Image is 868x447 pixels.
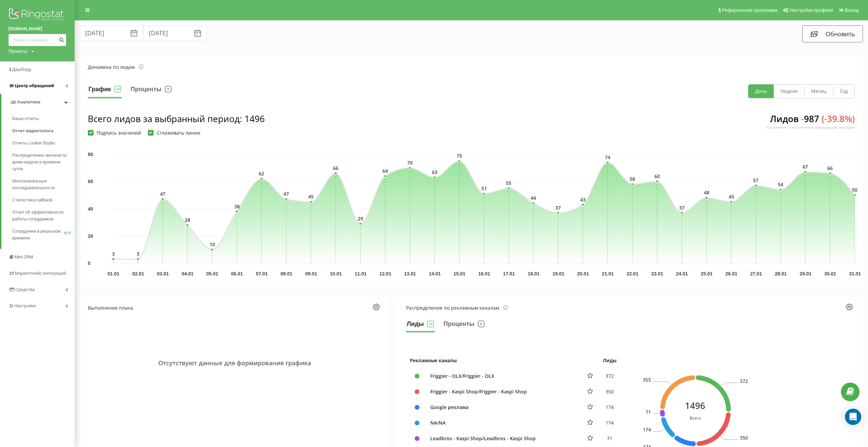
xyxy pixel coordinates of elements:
div: Friggier - OLX/Friggier - OLX [427,372,578,380]
button: Неделя [774,84,804,98]
span: Отчет об эффективности работы сотрудников [12,209,71,222]
text: 66 [827,165,833,171]
text: 66 [333,165,338,171]
button: Обновить [802,25,863,42]
span: Реферальная программа [722,7,777,13]
span: ( - 39.8 %) [822,113,855,125]
text: 05.01 [206,271,218,276]
text: 71 [646,409,651,415]
text: 37 [555,205,561,211]
span: Дашборд [12,67,31,72]
text: 03.01 [157,271,169,276]
text: 48 [704,189,709,196]
span: Mini CRM [15,254,33,259]
text: 40 [88,206,93,212]
text: 10 [210,241,215,248]
a: [DOMAIN_NAME] [8,25,66,32]
td: 372 [599,368,620,384]
button: Проценты [443,319,485,332]
button: Проценты [130,84,172,98]
text: 12.01 [379,271,391,276]
text: 31.01 [849,271,861,276]
text: 51 [481,185,487,192]
text: 63 [432,169,437,175]
text: 0 [88,260,91,266]
text: 47 [283,191,289,197]
div: NA/NA [427,419,578,426]
text: 75 [457,153,462,159]
text: 29 [358,215,363,222]
div: Всего лидов за выбранный период : 1496 [88,113,265,125]
text: 372 [740,377,748,384]
text: 17.01 [503,271,515,276]
div: Лидов 987 [767,113,855,136]
text: 25.01 [701,271,713,276]
button: Лиды [406,319,435,332]
button: Год [833,84,854,98]
span: Настройки [14,303,36,308]
text: 29.01 [800,271,811,276]
text: 64 [382,168,388,174]
td: 174 [599,415,620,431]
span: Выход [845,7,859,13]
button: День [748,84,774,98]
span: Отчет маркетолога [12,128,53,134]
text: 28 [185,217,190,223]
a: Отчет маркетолога [12,125,75,137]
text: 22.01 [627,271,638,276]
a: Отчеты Looker Studio [12,137,75,149]
text: 58 [630,176,635,182]
text: 11.01 [355,271,367,276]
text: 16.01 [478,271,490,276]
a: Распределение звонков по дням недели и времени суток [12,149,75,175]
div: 1496 [685,399,705,411]
div: Всего [685,414,705,421]
text: 57 [753,177,758,183]
text: 62 [259,170,264,177]
a: Ваши отчеты [12,113,75,125]
span: Аналитика [17,99,40,104]
div: Leadbros - Kaspi Shop/Leadbros - Kaspi Shop [427,435,578,442]
text: 19.01 [552,271,564,276]
text: 28.01 [775,271,787,276]
span: Центр обращений [15,83,54,88]
text: 37 [679,205,685,211]
text: 45 [308,193,314,200]
span: Сотрудники в реальном времени [12,228,64,241]
div: Отсутствуют данные для формирования графика [88,319,382,407]
text: 60 [88,179,93,184]
th: Рекламные каналы [406,352,599,368]
a: Аналитика [1,94,75,110]
text: 20 [88,233,93,239]
div: Выполнение плана [88,304,133,311]
text: 70 [407,159,413,166]
td: 71 [599,431,620,446]
span: - [801,113,804,125]
text: 18.01 [528,271,539,276]
text: 20.01 [577,271,589,276]
text: 27.01 [750,271,762,276]
div: В сравнении с аналогичным предыдущим периодом [767,125,855,130]
text: 02.01 [132,271,144,276]
text: 174 [643,426,651,433]
text: 50 [852,187,857,193]
text: 08.01 [280,271,292,276]
a: Отчет об эффективности работы сотрудников [12,206,75,225]
span: Распределение звонков по дням недели и времени суток [12,152,71,172]
a: Многоканальные последовательности [12,175,75,194]
div: Open Intercom Messenger [845,409,861,425]
a: Сотрудники в реальном времениNEW [12,225,75,244]
text: 55 [506,180,511,186]
text: 30.01 [824,271,836,276]
button: График [88,84,122,98]
td: 174 [599,400,620,415]
a: Статистика callback [12,194,75,206]
text: 45 [729,193,734,200]
text: 74 [605,154,610,160]
text: 09.01 [305,271,317,276]
text: 07.01 [256,271,268,276]
label: Сглаживать линии [148,130,200,136]
button: Месяц [804,84,833,98]
text: 10.01 [330,271,342,276]
div: Распределение по рекламным каналам [406,304,508,311]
